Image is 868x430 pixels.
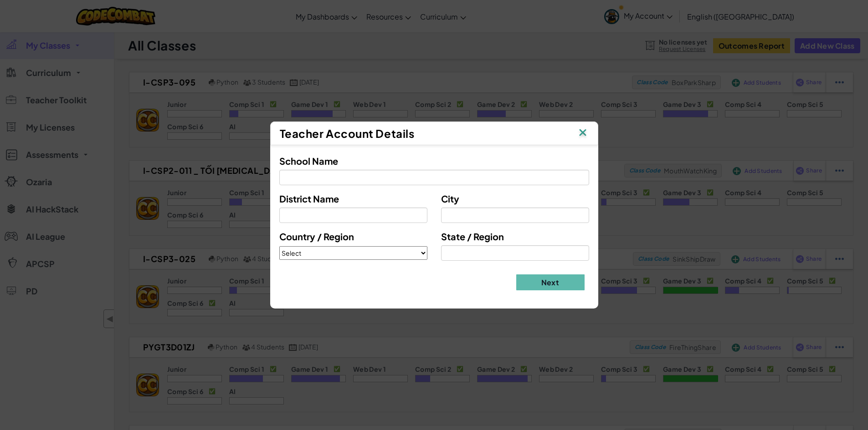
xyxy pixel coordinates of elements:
[279,154,338,167] label: School Name
[280,126,415,140] span: Teacher Account Details
[441,192,459,205] label: City
[279,230,354,243] label: Country / Region
[577,126,589,140] img: IconClose.svg
[441,230,504,243] label: State / Region
[279,192,339,205] label: District Name
[516,274,585,290] button: Next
